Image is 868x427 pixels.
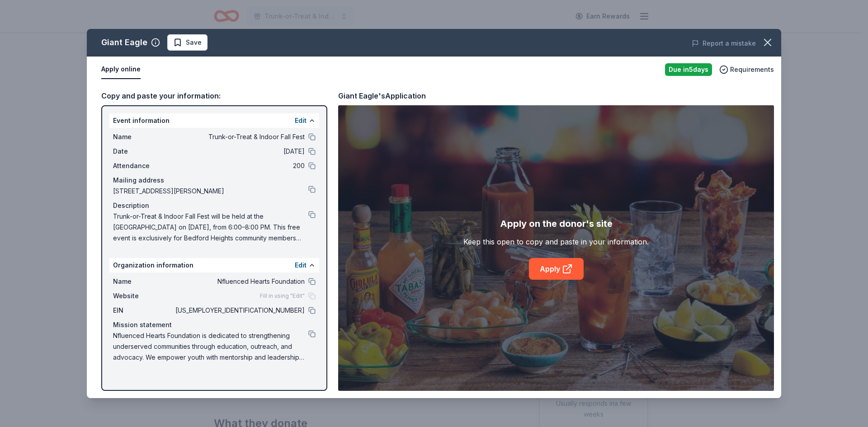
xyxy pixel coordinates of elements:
[101,90,327,102] div: Copy and paste your information:
[101,35,147,50] div: Giant Eagle
[174,146,305,157] span: [DATE]
[665,63,712,76] div: Due in 5 days
[529,258,584,280] a: Apply
[113,146,174,157] span: Date
[113,160,174,171] span: Attendance
[113,131,174,142] span: Name
[730,64,774,75] span: Requirements
[174,305,305,316] span: [US_EMPLOYER_IDENTIFICATION_NUMBER]
[692,38,756,49] button: Report a mistake
[109,258,319,272] div: Organization information
[101,60,141,79] button: Apply online
[113,186,308,197] span: [STREET_ADDRESS][PERSON_NAME]
[500,216,613,231] div: Apply on the donor's site
[167,34,208,51] button: Save
[174,276,305,287] span: Nfluenced Hearts Foundation
[260,292,305,300] span: Fill in using "Edit"
[113,291,174,301] span: Website
[113,305,174,316] span: EIN
[109,113,319,128] div: Event information
[186,37,202,48] span: Save
[463,236,649,247] div: Keep this open to copy and paste in your information.
[338,90,426,102] div: Giant Eagle's Application
[113,330,308,363] span: Nfluenced Hearts Foundation is dedicated to strengthening underserved communities through educati...
[174,131,305,142] span: Trunk-or-Treat & Indoor Fall Fest
[113,175,316,186] div: Mailing address
[295,260,307,271] button: Edit
[113,276,174,287] span: Name
[174,160,305,171] span: 200
[295,115,307,126] button: Edit
[113,211,308,244] span: Trunk-or-Treat & Indoor Fall Fest will be held at the [GEOGRAPHIC_DATA] on [DATE], from 6:00–8:00...
[113,319,316,330] div: Mission statement
[113,200,316,211] div: Description
[719,64,774,75] button: Requirements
